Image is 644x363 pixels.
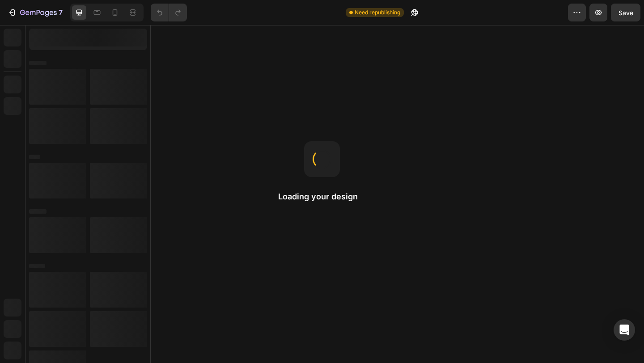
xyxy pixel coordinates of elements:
span: Save [619,9,633,17]
div: Open Intercom Messenger [614,319,635,341]
button: 7 [4,4,67,21]
span: Need republishing [355,8,400,17]
p: 7 [59,7,63,18]
button: Save [611,4,640,21]
div: Undo/Redo [151,4,187,21]
h2: Loading your design [278,191,366,202]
